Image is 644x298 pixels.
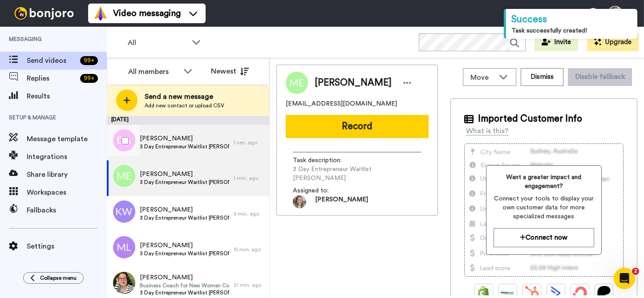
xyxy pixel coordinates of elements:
img: vm-color.svg [93,6,108,20]
div: 99 + [80,56,98,65]
span: 2 [632,268,639,275]
button: Connect now [494,228,594,247]
span: [PERSON_NAME] [140,134,229,143]
div: [DATE] [107,116,269,125]
img: kw.png [113,200,135,223]
img: ml.png [113,236,135,258]
span: Fallbacks [27,205,107,216]
span: Video messaging [113,7,181,20]
img: 3002c166-a119-4f94-aced-9f4116121e74.jpg [113,272,135,294]
button: Dismiss [521,68,563,86]
span: Move [470,72,494,83]
span: Want a greater impact and engagement? [494,173,594,191]
span: 3 Day Entrepreneur Waitlist [PERSON_NAME] [140,179,229,186]
div: Success [511,12,632,26]
span: [PERSON_NAME] [140,241,229,250]
span: Settings [27,241,107,252]
span: Assigned to: [293,186,355,195]
img: Image of Mel Eich [286,72,308,94]
div: 5 min. ago [234,210,265,217]
span: 3 Day Entrepreneur Waitlist [PERSON_NAME] [140,250,229,257]
div: All members [128,66,179,77]
span: Replies [27,73,77,84]
span: Task description : [293,156,355,165]
div: 1 sec. ago [234,139,265,146]
div: 21 min. ago [234,282,265,289]
span: All [128,37,187,48]
span: [EMAIL_ADDRESS][DOMAIN_NAME] [286,99,397,108]
img: 19a77810-e9db-40e5-aa1c-9452e64c7f04-1539814671.jpg [293,195,306,208]
span: Results [27,91,107,102]
iframe: Intercom live chat [614,268,635,289]
button: Record [286,115,429,138]
span: 3 Day Entrepreneur Waitlist [PERSON_NAME] [140,143,229,150]
span: Business Coach for New Women Coaches [140,282,229,289]
div: 1 min. ago [234,175,265,182]
span: [PERSON_NAME] [140,273,229,282]
span: Message template [27,134,107,144]
img: me.png [113,165,135,187]
span: Workspaces [27,187,107,198]
div: What is this? [466,126,509,136]
span: Connect your tools to display your own customer data for more specialized messages [494,194,594,221]
span: 3 Day Entrepreneur Waitlist [PERSON_NAME] [140,289,229,296]
span: 3 Day Entrepreneur Waitlist [PERSON_NAME] [140,214,229,221]
span: [PERSON_NAME] [140,170,229,179]
span: Integrations [27,151,107,162]
button: Disable fallback [568,68,632,86]
button: Collapse menu [23,272,84,284]
span: Share library [27,169,107,180]
span: [PERSON_NAME] [315,195,368,208]
span: 3 Day Entrepreneur Waitlist [PERSON_NAME] [293,165,421,183]
button: Invite [535,33,578,51]
span: Collapse menu [40,274,77,282]
div: 99 + [80,74,98,83]
span: Send a new message [145,91,224,102]
button: Upgrade [587,33,639,51]
span: Add new contact or upload CSV [145,102,224,109]
span: Imported Customer Info [478,112,582,126]
div: 15 min. ago [234,246,265,253]
button: Newest [204,62,255,80]
img: bj-logo-header-white.svg [11,7,77,20]
span: [PERSON_NAME] [140,205,229,214]
div: Task successfully created! [511,26,632,35]
span: Send videos [27,55,77,66]
span: [PERSON_NAME] [315,76,392,90]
